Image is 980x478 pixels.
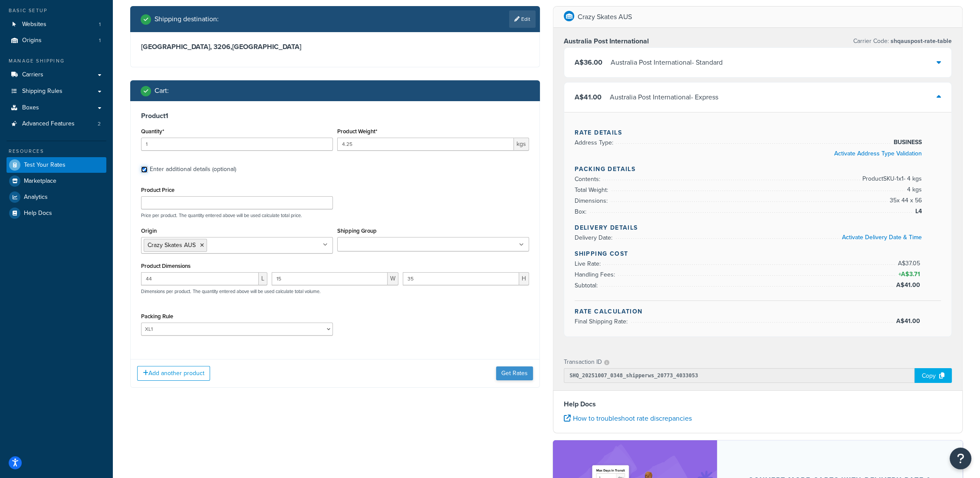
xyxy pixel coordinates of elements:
[155,15,219,23] h2: Shipping destination :
[575,249,941,258] h4: Shipping Cost
[24,162,66,169] span: Test Your Rates
[388,272,398,285] span: W
[610,91,718,103] div: Australia Post International - Express
[898,259,922,268] span: A$37.05
[7,157,106,173] a: Test Your Rates
[901,270,922,279] span: A$3.71
[575,57,602,67] span: A$36.00
[853,35,952,47] p: Carrier Code:
[575,185,610,194] span: Total Weight:
[99,37,101,44] span: 1
[141,43,529,51] h3: [GEOGRAPHIC_DATA], 3206 , [GEOGRAPHIC_DATA]
[7,148,106,155] div: Resources
[141,166,148,173] input: Enter additional details (optional)
[22,104,39,112] span: Boxes
[7,16,106,33] a: Websites1
[98,120,101,128] span: 2
[891,137,922,148] span: BUSINESS
[950,448,971,469] button: Open Resource Center
[896,316,922,326] span: A$41.00
[575,138,615,147] span: Address Type:
[337,227,377,234] label: Shipping Group
[24,178,56,185] span: Marketplace
[611,56,723,69] div: Australia Post International - Standard
[24,210,52,217] span: Help Docs
[7,7,106,14] div: Basic Setup
[575,259,603,268] span: Live Rate:
[564,37,649,46] h3: Australia Post International
[896,280,922,290] span: A$41.00
[139,288,321,294] p: Dimensions per product. The quantity entered above will be used calculate total volume.
[150,163,236,175] div: Enter additional details (optional)
[842,233,922,242] a: Activate Delivery Date & Time
[7,57,106,65] div: Manage Shipping
[22,37,42,44] span: Origins
[575,317,630,326] span: Final Shipping Rate:
[7,83,106,99] a: Shipping Rules
[141,313,173,320] label: Packing Rule
[509,10,536,28] a: Edit
[575,165,941,174] h4: Packing Details
[7,173,106,189] a: Marketplace
[7,205,106,221] a: Help Docs
[7,116,106,132] li: Advanced Features
[141,128,164,135] label: Quantity*
[148,241,196,250] span: Crazy Skates AUS
[575,175,602,184] span: Contents:
[137,366,210,381] button: Add another product
[575,223,941,232] h4: Delivery Details
[7,189,106,205] a: Analytics
[139,212,531,218] p: Price per product. The quantity entered above will be used calculate total price.
[575,128,941,137] h4: Rate Details
[7,116,106,132] a: Advanced Features2
[575,307,941,316] h4: Rate Calculation
[896,269,922,280] span: +
[99,21,101,28] span: 1
[496,366,533,380] button: Get Rates
[141,263,191,269] label: Product Dimensions
[7,100,106,116] a: Boxes
[141,138,333,151] input: 0
[514,138,529,151] span: kgs
[575,92,602,102] span: A$41.00
[22,88,62,95] span: Shipping Rules
[155,87,169,95] h2: Cart :
[834,149,922,158] a: Activate Address Type Validation
[575,281,600,290] span: Subtotal:
[888,195,922,206] span: 35 x 44 x 56
[575,207,589,216] span: Box:
[259,272,267,285] span: L
[905,185,922,195] span: 4 kgs
[564,399,952,409] h4: Help Docs
[889,36,952,46] span: shqauspost-rate-table
[7,33,106,49] li: Origins
[578,11,632,23] p: Crazy Skates AUS
[564,413,692,423] a: How to troubleshoot rate discrepancies
[337,138,514,151] input: 0.00
[860,174,922,184] span: Product SKU-1 x 1 - 4 kgs
[141,187,174,193] label: Product Price
[575,270,617,279] span: Handling Fees:
[22,21,46,28] span: Websites
[575,196,610,205] span: Dimensions:
[7,33,106,49] a: Origins1
[564,356,602,368] p: Transaction ID
[24,194,48,201] span: Analytics
[7,67,106,83] a: Carriers
[22,120,75,128] span: Advanced Features
[337,128,377,135] label: Product Weight*
[575,233,615,242] span: Delivery Date:
[913,206,922,217] span: L4
[914,368,952,383] div: Copy
[141,112,529,120] h3: Product 1
[141,227,157,234] label: Origin
[22,71,43,79] span: Carriers
[7,16,106,33] li: Websites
